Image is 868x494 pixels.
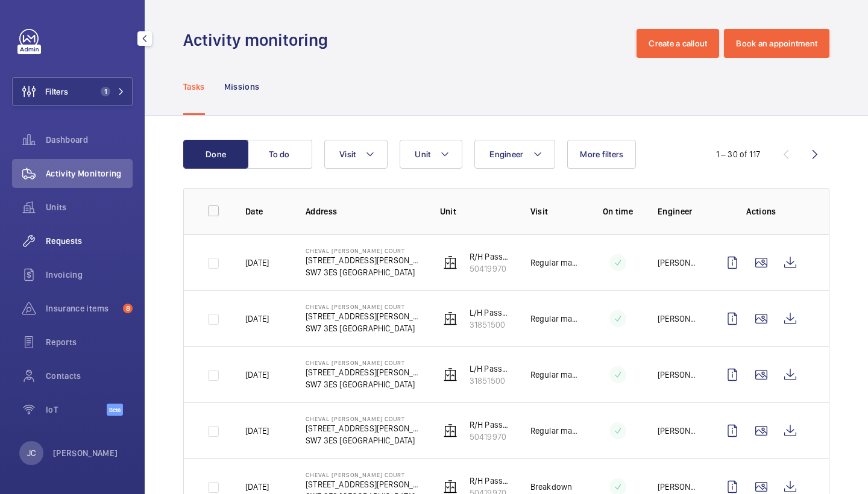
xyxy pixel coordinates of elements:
[530,369,578,381] p: Regular maintenance
[658,425,699,437] p: [PERSON_NAME]
[245,257,269,269] p: [DATE]
[324,140,388,169] button: Visit
[46,302,118,314] span: Insurance items
[470,475,511,487] p: R/H Passenger
[306,471,421,478] p: Cheval [PERSON_NAME] Court
[530,425,578,437] p: Regular maintenance
[46,167,133,180] span: Activity Monitoring
[123,304,133,313] span: 8
[597,205,638,217] p: On time
[306,266,421,278] p: SW7 3ES [GEOGRAPHIC_DATA]
[470,307,511,319] p: L/H Passenger
[224,81,260,93] p: Missions
[718,205,805,217] p: Actions
[306,378,421,390] p: SW7 3ES [GEOGRAPHIC_DATA]
[489,149,523,159] span: Engineer
[107,404,123,416] span: Beta
[658,313,699,325] p: [PERSON_NAME]
[470,363,511,375] p: L/H Passenger
[530,313,578,325] p: Regular maintenance
[530,205,578,217] p: Visit
[183,81,205,93] p: Tasks
[658,257,699,269] p: [PERSON_NAME]
[470,263,511,275] p: 50419970
[306,247,421,254] p: Cheval [PERSON_NAME] Court
[658,205,699,217] p: Engineer
[183,140,248,169] button: Done
[306,422,421,434] p: [STREET_ADDRESS][PERSON_NAME]
[306,322,421,334] p: SW7 3ES [GEOGRAPHIC_DATA]
[400,140,462,169] button: Unit
[470,319,511,331] p: 31851500
[306,303,421,310] p: Cheval [PERSON_NAME] Court
[12,77,133,106] button: Filters1
[306,310,421,322] p: [STREET_ADDRESS][PERSON_NAME]
[443,480,458,494] img: elevator.svg
[470,419,511,431] p: R/H Passenger
[46,235,133,247] span: Requests
[45,86,68,98] span: Filters
[53,447,118,459] p: [PERSON_NAME]
[470,431,511,443] p: 50419970
[474,140,555,169] button: Engineer
[530,257,578,269] p: Regular maintenance
[716,148,760,160] div: 1 – 30 of 117
[443,424,458,438] img: elevator.svg
[306,359,421,366] p: Cheval [PERSON_NAME] Court
[46,370,133,382] span: Contacts
[580,149,623,159] span: More filters
[567,140,636,169] button: More filters
[27,447,36,459] p: JC
[306,415,421,422] p: Cheval [PERSON_NAME] Court
[724,29,829,58] button: Book an appointment
[658,481,699,493] p: [PERSON_NAME]
[46,201,133,213] span: Units
[46,336,133,348] span: Reports
[183,29,335,51] h1: Activity monitoring
[46,404,107,416] span: IoT
[470,375,511,387] p: 31851500
[247,140,312,169] button: To do
[245,313,269,325] p: [DATE]
[306,254,421,266] p: [STREET_ADDRESS][PERSON_NAME]
[470,251,511,263] p: R/H Passenger
[306,478,421,490] p: [STREET_ADDRESS][PERSON_NAME]
[306,434,421,446] p: SW7 3ES [GEOGRAPHIC_DATA]
[339,149,356,159] span: Visit
[245,481,269,493] p: [DATE]
[306,366,421,378] p: [STREET_ADDRESS][PERSON_NAME]
[245,205,286,217] p: Date
[46,269,133,281] span: Invoicing
[637,29,719,58] button: Create a callout
[443,311,458,326] img: elevator.svg
[245,369,269,381] p: [DATE]
[443,255,458,270] img: elevator.svg
[658,369,699,381] p: [PERSON_NAME]
[306,205,421,217] p: Address
[443,367,458,382] img: elevator.svg
[46,134,133,146] span: Dashboard
[440,205,511,217] p: Unit
[415,149,430,159] span: Unit
[245,425,269,437] p: [DATE]
[101,87,110,96] span: 1
[530,481,573,493] p: Breakdown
